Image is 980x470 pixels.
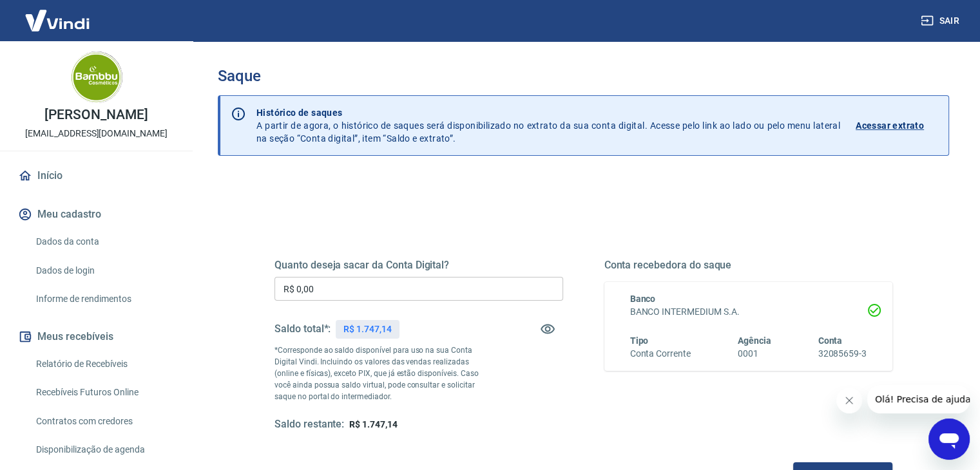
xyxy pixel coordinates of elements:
p: R$ 1.747,14 [343,323,391,336]
h6: 0001 [738,347,771,361]
a: Disponibilização de agenda [31,437,177,463]
a: Recebíveis Futuros Online [31,379,177,406]
button: Sair [918,9,965,33]
iframe: Fechar mensagem [836,388,862,413]
a: Contratos com credores [31,408,177,435]
a: Informe de rendimentos [31,286,177,312]
p: [EMAIL_ADDRESS][DOMAIN_NAME] [25,127,168,140]
span: Olá! Precisa de ajuda? [8,9,108,19]
h5: Conta recebedora do saque [604,259,893,272]
iframe: Botão para abrir a janela de mensagens [928,418,970,460]
span: Agência [738,335,771,346]
button: Meus recebíveis [15,323,177,351]
p: A partir de agora, o histórico de saques será disponibilizado no extrato da sua conta digital. Ac... [256,106,840,145]
p: Acessar extrato [856,119,924,132]
a: Relatório de Recebíveis [31,351,177,377]
span: R$ 1.747,14 [349,419,397,429]
a: Dados da conta [31,229,177,255]
p: *Corresponde ao saldo disponível para uso na sua Conta Digital Vindi. Incluindo os valores das ve... [274,344,491,402]
span: Conta [818,335,842,346]
a: Início [15,162,177,190]
button: Meu cadastro [15,200,177,229]
h6: Conta Corrente [630,347,691,361]
a: Dados de login [31,258,177,284]
h5: Saldo restante: [274,418,344,431]
h5: Quanto deseja sacar da Conta Digital? [274,259,563,272]
img: a93a3715-afdc-456c-9a9a-37bb5c176aa4.jpeg [71,52,122,103]
span: Banco [630,294,656,304]
iframe: Mensagem da empresa [867,385,970,413]
h3: Saque [218,67,949,85]
h6: 32085659-3 [818,347,867,361]
img: Vindi [15,1,99,40]
h6: BANCO INTERMEDIUM S.A. [630,305,867,319]
h5: Saldo total*: [274,323,331,335]
a: Acessar extrato [856,106,938,145]
p: Histórico de saques [256,106,840,119]
span: Tipo [630,335,649,346]
p: [PERSON_NAME] [44,108,148,122]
